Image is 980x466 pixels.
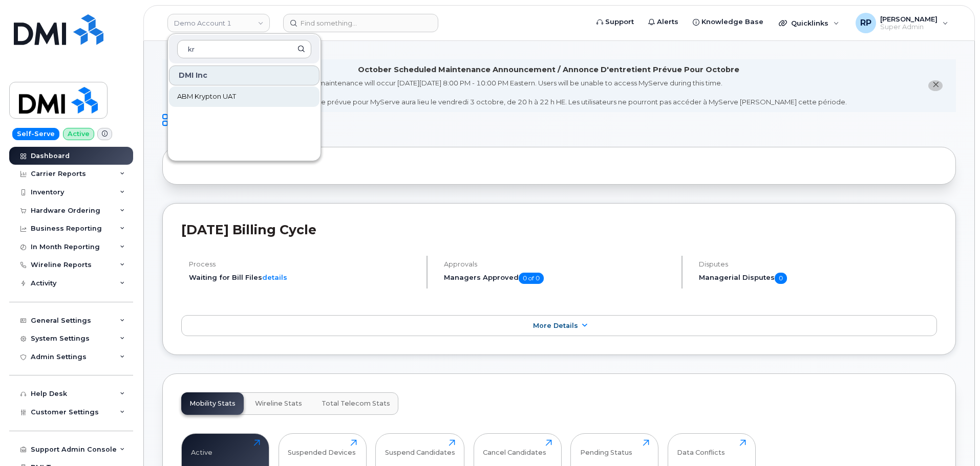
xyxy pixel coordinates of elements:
[177,92,236,102] span: ABM Krypton UAT
[699,273,937,284] h5: Managerial Disputes
[519,273,544,284] span: 0 of 0
[385,439,455,456] div: Suspend Candidates
[775,273,787,284] span: 0
[250,78,847,107] div: MyServe scheduled maintenance will occur [DATE][DATE] 8:00 PM - 10:00 PM Eastern. Users will be u...
[169,86,319,107] a: ABM Krypton UAT
[928,80,943,91] button: close notification
[189,273,418,282] li: Waiting for Bill Files
[191,439,212,456] div: Active
[444,260,673,268] h4: Approvals
[533,322,578,329] span: More Details
[444,273,673,284] h5: Managers Approved
[358,64,739,75] div: October Scheduled Maintenance Announcement / Annonce D'entretient Prévue Pour Octobre
[255,400,302,408] span: Wireline Stats
[181,222,937,237] h2: [DATE] Billing Cycle
[262,273,287,281] a: details
[483,439,546,456] div: Cancel Candidates
[177,40,311,58] input: Search
[580,439,632,456] div: Pending Status
[322,400,390,408] span: Total Telecom Stats
[677,439,725,456] div: Data Conflicts
[699,260,937,268] h4: Disputes
[189,260,418,268] h4: Process
[288,439,356,456] div: Suspended Devices
[169,65,319,85] div: DMI Inc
